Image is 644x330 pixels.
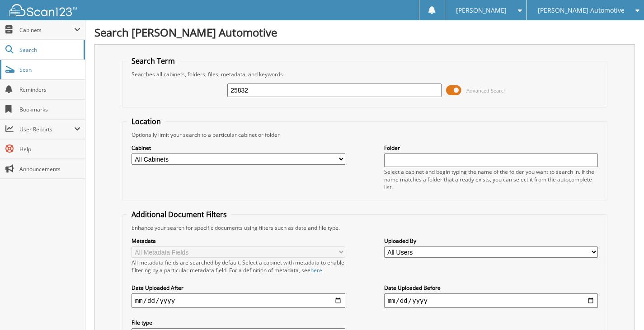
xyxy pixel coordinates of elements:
span: Cabinets [19,26,74,34]
legend: Location [127,116,165,126]
div: Optionally limit your search to a particular cabinet or folder [127,131,602,139]
h1: Search [PERSON_NAME] Automotive [94,25,635,40]
label: Cabinet [132,144,346,152]
span: Advanced Search [466,87,507,94]
span: Search [19,46,79,54]
span: Bookmarks [19,106,80,113]
label: Folder [384,144,598,152]
input: end [384,293,598,308]
input: start [132,293,346,308]
legend: Additional Document Filters [127,209,231,219]
span: Reminders [19,86,80,93]
label: Date Uploaded Before [384,284,598,292]
iframe: Chat Widget [599,287,644,330]
span: Announcements [19,165,80,173]
label: Metadata [132,237,346,245]
span: [PERSON_NAME] Automotive [538,8,625,13]
span: User Reports [19,125,74,133]
span: Scan [19,66,80,74]
legend: Search Term [127,56,179,66]
label: Date Uploaded After [132,284,346,292]
div: All metadata fields are searched by default. Select a cabinet with metadata to enable filtering b... [132,259,346,274]
img: scan123-logo-white.svg [9,4,77,16]
span: [PERSON_NAME] [456,8,507,13]
label: Uploaded By [384,237,598,245]
label: File type [132,319,346,326]
span: Help [19,145,80,153]
a: here [310,266,322,274]
div: Select a cabinet and begin typing the name of the folder you want to search in. If the name match... [384,168,598,191]
div: Enhance your search for specific documents using filters such as date and file type. [127,224,602,232]
div: Searches all cabinets, folders, files, metadata, and keywords [127,70,602,78]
